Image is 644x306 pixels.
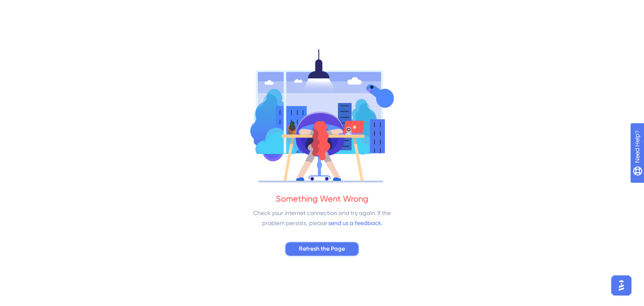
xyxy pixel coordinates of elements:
[249,208,395,228] div: Check your internet connection and try again. If the problem persists, please
[285,241,359,257] button: Refresh the Page
[299,244,345,254] span: Refresh the Page
[328,220,382,226] a: send us a feedback.
[276,193,369,205] div: Something Went Wrong
[20,2,52,12] span: Need Help?
[609,273,634,298] iframe: UserGuiding AI Assistant Launcher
